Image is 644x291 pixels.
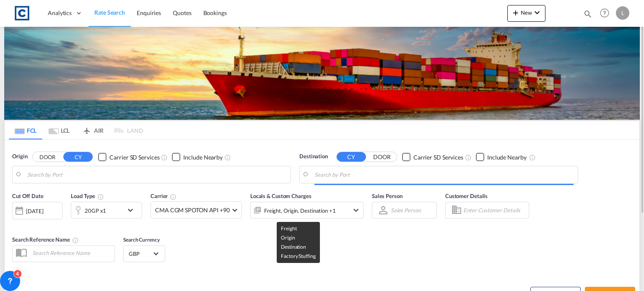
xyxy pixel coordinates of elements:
[12,202,62,219] div: [DATE]
[12,152,27,161] span: Origin
[250,193,312,199] span: Locals & Custom Charges
[125,205,140,215] md-icon: icon-chevron-down
[390,204,422,216] md-select: Sales Person
[48,9,72,17] span: Analytics
[98,152,159,161] md-checkbox: Checkbox No Ink
[597,6,616,21] div: Help
[123,237,160,243] span: Search Currency
[372,193,402,199] span: Sales Person
[463,204,526,216] input: Enter Customer Details
[71,202,142,219] div: 20GP x1icon-chevron-down
[511,9,542,16] span: New
[72,237,79,244] md-icon: Your search will be saved by the below given name
[9,121,143,139] md-pagination-wrapper: Use the left and right arrow keys to navigate between tabs
[487,153,527,162] div: Include Nearby
[155,206,230,214] span: CMA CGM SPOTON API +90
[532,8,542,18] md-icon: icon-chevron-down
[299,152,328,161] span: Destination
[224,154,231,161] md-icon: Unchecked: Ignores neighbouring ports when fetching rates.Checked : Includes neighbouring ports w...
[264,205,336,216] div: Freight Origin Destination Factory Stuffing
[161,154,168,161] md-icon: Unchecked: Search for CY (Container Yard) services for all selected carriers.Checked : Search for...
[94,9,125,16] span: Rate Search
[170,193,177,200] md-icon: The selected Trucker/Carrierwill be displayed in the rate results If the rates are from another f...
[173,9,191,16] span: Quotes
[129,250,152,258] span: GBP
[26,207,43,215] div: [DATE]
[413,153,463,162] div: Carrier SD Services
[507,5,545,22] button: icon-plus 400-fgNewicon-chevron-down
[12,193,44,199] span: Cut Off Date
[351,205,361,215] md-icon: icon-chevron-down
[281,225,315,259] span: Freight Origin Destination Factory Stuffing
[597,6,612,20] span: Help
[128,247,161,260] md-select: Select Currency: £ GBPUnited Kingdom Pound
[33,152,62,162] button: DOOR
[616,6,629,20] div: L
[583,9,592,18] md-icon: icon-magnify
[63,152,93,162] button: CY
[137,9,161,16] span: Enquiries
[583,9,592,22] div: icon-magnify
[28,247,114,259] input: Search Reference Name
[172,152,223,161] md-checkbox: Checkbox No Ink
[203,9,227,16] span: Bookings
[151,193,177,199] span: Carrier
[402,152,463,161] md-checkbox: Checkbox No Ink
[337,152,366,162] button: CY
[465,154,472,161] md-icon: Unchecked: Search for CY (Container Yard) services for all selected carriers.Checked : Search for...
[511,8,521,18] md-icon: icon-plus 400-fg
[445,193,488,199] span: Customer Details
[367,152,397,162] button: DOOR
[97,193,104,200] md-icon: icon-information-outline
[82,126,92,132] md-icon: icon-airplane
[71,193,104,199] span: Load Type
[12,236,79,243] span: Search Reference Name
[476,152,527,161] md-checkbox: Checkbox No Ink
[76,121,109,139] md-tab-item: AIR
[314,168,574,181] input: Search by Port
[529,154,536,161] md-icon: Unchecked: Ignores neighbouring ports when fetching rates.Checked : Includes neighbouring ports w...
[4,27,640,120] img: LCL+%26+FCL+BACKGROUND.png
[183,153,223,162] div: Include Nearby
[42,121,76,139] md-tab-item: LCL
[85,205,106,216] div: 20GP x1
[9,121,42,139] md-tab-item: FCL
[27,168,286,181] input: Search by Port
[12,219,18,230] md-datepicker: Select
[109,153,159,162] div: Carrier SD Services
[13,4,31,23] img: 1fdb9190129311efbfaf67cbb4249bed.jpeg
[250,202,364,219] div: Freight Origin Destination Factory Stuffingicon-chevron-down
